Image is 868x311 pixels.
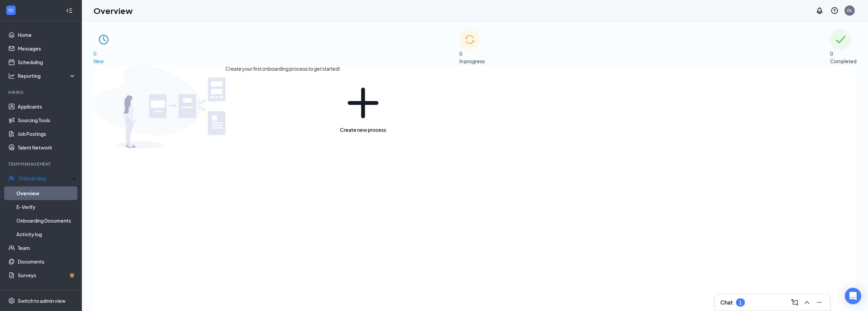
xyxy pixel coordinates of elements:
[16,214,76,227] a: Onboarding Documents
[18,268,76,282] a: SurveysCrown
[18,72,76,79] div: Reporting
[720,299,733,306] h3: Chat
[8,89,75,95] div: Hiring
[845,288,861,304] div: Open Intercom Messenger
[16,227,76,241] a: Activity log
[18,255,76,268] a: Documents
[18,127,76,141] a: Job Postings
[847,8,852,13] div: GL
[8,175,15,182] svg: UserCheck
[814,297,825,308] button: Minimize
[18,28,76,42] a: Home
[18,113,76,127] a: Sourcing Tools
[803,298,811,307] svg: ChevronUp
[16,186,76,200] a: Overview
[8,161,75,167] div: Team Management
[93,51,96,57] span: 0
[18,175,70,182] div: Onboarding
[789,297,800,308] button: ComposeMessage
[830,6,839,15] svg: QuestionInfo
[8,72,15,79] svg: Analysis
[93,58,104,64] span: New
[66,7,73,14] svg: Collapse
[8,289,75,295] div: Payroll
[739,300,742,306] div: 1
[93,5,133,16] h1: Overview
[225,65,340,149] span: Create your first onboarding process to get started!
[815,298,823,307] svg: Minimize
[815,6,824,15] svg: Notifications
[18,141,76,154] a: Talent Network
[8,7,14,14] svg: WorkstreamLogo
[18,42,76,55] a: Messages
[340,65,386,149] button: PlusCreate new process
[830,51,833,57] span: 0
[18,55,76,69] a: Scheduling
[8,297,15,304] svg: Settings
[16,200,76,214] a: E-Verify
[18,100,76,113] a: Applicants
[459,58,485,64] span: In progress
[18,297,65,304] div: Switch to admin view
[830,58,856,64] span: Completed
[801,297,812,308] button: ChevronUp
[459,51,462,57] span: 0
[18,241,76,255] a: Team
[791,298,799,307] svg: ComposeMessage
[340,80,386,126] svg: Plus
